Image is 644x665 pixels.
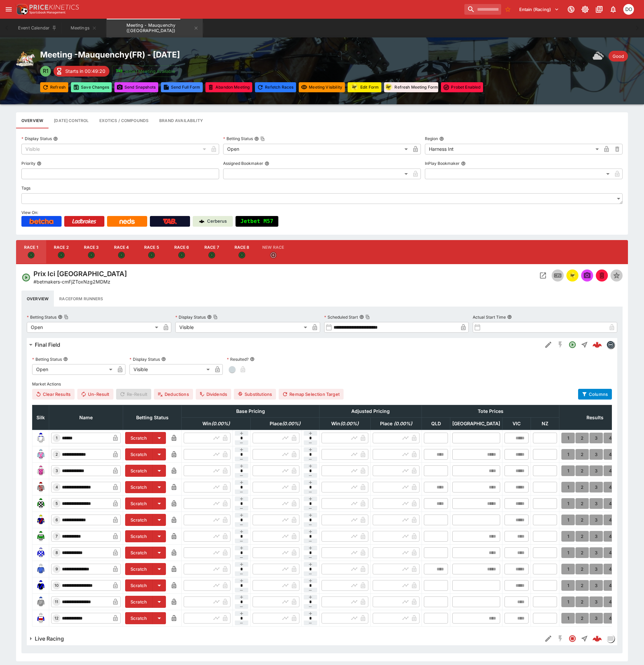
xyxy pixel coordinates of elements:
[63,357,68,361] button: Betting Status
[623,4,634,15] div: Daniel Olerenshaw
[29,5,79,10] img: PriceKinetics
[590,632,604,645] a: 9e0a416a-1ff8-4314-b0a6-3bba87dd5da5
[441,82,483,92] button: Toggle ProBet for every event in this meeting
[589,498,603,509] button: 3
[561,580,575,591] button: 1
[461,161,466,166] button: InPlay Bookmaker
[227,240,257,264] button: Race 8
[21,136,52,141] p: Display Status
[604,613,617,624] button: 4
[35,498,46,509] img: runner 5
[604,531,617,542] button: 4
[561,613,575,624] button: 1
[425,160,460,166] p: InPlay Bookmaker
[58,315,63,319] button: Betting StatusCopy To Clipboard
[589,515,603,525] button: 3
[255,82,296,92] button: Refetching all race data will discard any changes you have made and reload the latest race data f...
[94,112,154,128] button: View and edit meeting dividends and compounds.
[589,433,603,443] button: 3
[35,635,64,642] h6: Live Racing
[35,515,46,525] img: runner 6
[72,219,96,224] img: Ladbrokes
[58,252,65,258] svg: Open
[561,596,575,607] button: 1
[578,633,590,645] button: Straight
[299,82,345,92] button: Set all events in meeting to specified visibility
[425,136,438,141] p: Region
[32,364,115,375] div: Open
[589,580,603,591] button: 3
[123,405,182,430] th: Betting Status
[199,219,204,224] img: Cerberus
[604,596,617,607] button: 4
[592,340,602,349] img: logo-cerberus--red.svg
[106,240,136,264] button: Race 4
[125,448,153,460] button: Scratch
[29,219,54,224] img: Betcha
[148,252,155,258] svg: Open
[561,547,575,558] button: 1
[561,515,575,525] button: 1
[21,160,35,166] p: Priority
[384,82,438,92] button: Refresh Meeting Form
[575,498,589,509] button: 2
[88,252,95,258] svg: Open
[119,219,134,224] img: Neds
[27,314,57,320] p: Betting Status
[340,421,359,426] em: ( 0.00 %)
[575,482,589,492] button: 2
[21,273,31,282] svg: Open
[125,563,153,575] button: Scratch
[21,144,208,154] div: Visible
[561,498,575,509] button: 1
[35,613,46,624] img: runner 12
[348,82,381,92] button: Update RacingForm for all races in this meeting
[575,449,589,460] button: 2
[566,339,578,351] button: Open
[575,531,589,542] button: 2
[54,485,59,489] span: 4
[32,405,49,430] th: Silk
[125,465,153,477] button: Scratch
[14,19,61,37] button: Event Calendar
[118,252,125,258] svg: Open
[425,144,601,154] div: Harness Int
[561,564,575,574] button: 1
[53,616,60,621] span: 12
[561,449,575,460] button: 1
[21,185,30,191] p: Tags
[32,356,62,362] p: Betting Status
[578,389,612,400] button: Columns
[575,547,589,558] button: 2
[40,49,483,60] h2: Meeting - Mauquenchy ( FR ) - [DATE]
[54,291,108,307] button: Raceform Runners
[21,291,54,307] button: Overview
[35,449,46,460] img: runner 2
[604,433,617,443] button: 4
[604,580,617,591] button: 4
[27,322,161,333] div: Open
[422,405,559,418] th: Tote Prices
[154,389,193,400] button: Deductions
[161,357,166,361] button: Display Status
[384,83,393,92] div: racingform
[542,633,554,645] button: Edit Detail
[568,341,576,349] svg: Open
[607,341,615,349] div: betmakers
[167,240,197,264] button: Race 6
[125,596,153,608] button: Scratch
[592,634,602,643] div: 9e0a416a-1ff8-4314-b0a6-3bba87dd5da5
[227,356,249,362] p: Resulted?
[35,465,46,476] img: runner 3
[604,547,617,558] button: 4
[21,210,38,215] span: View On:
[35,547,46,558] img: runner 8
[35,531,46,542] img: runner 7
[77,389,113,400] button: Un-Result
[542,339,554,351] button: Edit Detail
[27,632,617,645] button: Live RacingEdit DetailSGM DisabledClosedStraight9e0a416a-1ff8-4314-b0a6-3bba87dd5da5liveracing
[208,252,215,258] svg: Open
[609,51,628,62] div: Track Condition: Good
[40,82,68,92] button: Refresh
[175,314,206,320] p: Display Status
